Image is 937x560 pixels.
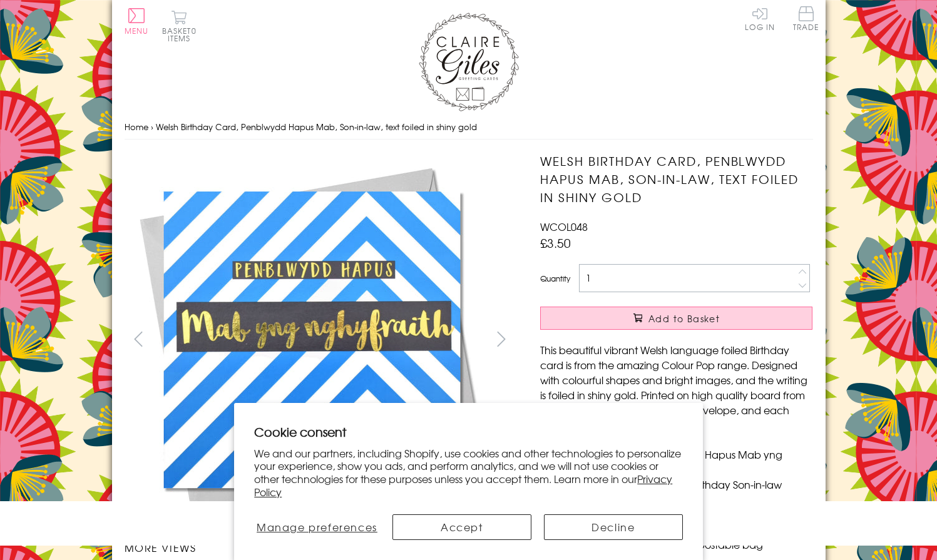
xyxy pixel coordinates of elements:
[257,519,377,534] span: Manage preferences
[254,423,683,440] h2: Cookie consent
[125,325,153,353] button: prev
[540,307,812,330] button: Add to Basket
[156,121,477,133] span: Welsh Birthday Card, Penblwydd Hapus Mab, Son-in-law, text foiled in shiny gold
[125,115,813,140] nav: breadcrumbs
[168,25,197,44] span: 0 items
[125,540,516,555] h3: More views
[125,25,149,36] span: Menu
[745,6,775,31] a: Log In
[544,514,683,540] button: Decline
[125,121,148,133] a: Home
[648,312,720,325] span: Add to Basket
[793,6,819,31] span: Trade
[540,219,588,234] span: WCOL048
[540,342,812,432] p: This beautiful vibrant Welsh language foiled Birthday card is from the amazing Colour Pop range. ...
[419,13,519,111] img: Claire Giles Greetings Cards
[254,514,379,540] button: Manage preferences
[487,325,515,353] button: next
[124,152,499,527] img: Welsh Birthday Card, Penblwydd Hapus Mab, Son-in-law, text foiled in shiny gold
[162,10,197,42] button: Basket0 items
[254,447,683,499] p: We and our partners, including Shopify, use cookies and other technologies to personalize your ex...
[515,152,891,527] img: Welsh Birthday Card, Penblwydd Hapus Mab, Son-in-law, text foiled in shiny gold
[540,234,571,252] span: £3.50
[392,514,531,540] button: Accept
[151,121,153,133] span: ›
[793,6,819,33] a: Trade
[540,152,812,206] h1: Welsh Birthday Card, Penblwydd Hapus Mab, Son-in-law, text foiled in shiny gold
[125,8,149,34] button: Menu
[254,471,672,499] a: Privacy Policy
[540,273,570,284] label: Quantity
